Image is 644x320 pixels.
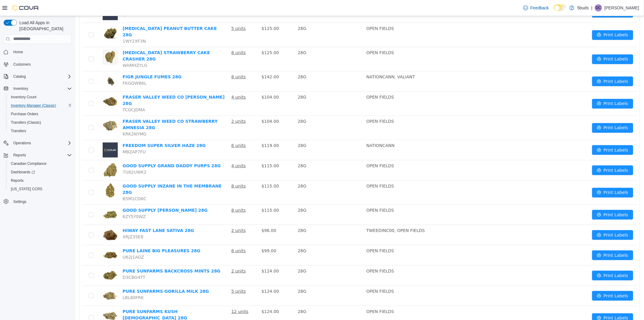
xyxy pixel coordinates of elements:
[8,102,72,109] span: Inventory Manager (Classic)
[291,79,319,83] span: OPEN FIELDS
[13,50,23,54] span: Home
[8,110,72,118] span: Purchase Orders
[11,178,24,183] span: Reports
[47,218,68,223] span: XRJZ35E8
[220,124,288,144] td: 28G
[47,58,106,63] a: FIGR JUNGLE FUMES 28G
[1,139,74,147] button: Operations
[156,103,170,108] u: 2 units
[156,293,173,298] u: 12 units
[11,73,72,80] span: Catalog
[13,199,26,204] span: Settings
[291,147,319,152] span: OPEN FIELDS
[156,58,170,63] u: 8 units
[8,177,26,184] a: Reports
[6,168,74,176] a: Dashboards
[517,129,558,139] button: icon: printerPrint Labels
[11,95,37,100] span: Inventory Count
[220,144,288,165] td: 28G
[8,160,49,167] a: Canadian Compliance
[27,58,42,73] img: FIGR JUNGLE FUMES 28G hero shot
[291,103,319,108] span: OPEN FIELDS
[6,101,74,110] button: Inventory Manager (Classic)
[47,65,71,70] span: FKGQWB6L
[8,93,72,101] span: Inventory Count
[186,293,203,298] span: $124.00
[220,250,288,270] td: 28G
[6,110,74,118] button: Purchase Orders
[8,119,43,126] a: Transfers (Classic)
[47,10,141,21] a: [MEDICAL_DATA] PEANUT BUTTER CAKE 28G
[517,107,558,117] button: icon: printerPrint Labels
[47,34,134,45] a: [MEDICAL_DATA] STRAWBERRY CAKE CRASHER 28G
[186,58,203,63] span: $142.00
[27,211,42,227] img: HIWAY FAST LANE SATIVA 28G hero shot
[47,279,68,284] span: LBL80FRK
[517,83,558,93] button: icon: printerPrint Labels
[220,209,288,229] td: 28G
[47,198,70,203] span: 6ZY5Y0WZ
[186,253,203,257] span: $124.00
[8,160,72,167] span: Canadian Compliance
[291,232,319,237] span: OPEN FIELDS
[517,275,558,285] button: icon: printerPrint Labels
[27,9,42,24] img: ENCORE PEANUT BUTTER CAKE 28G hero shot
[27,147,42,162] img: GOOD SUPPLY GRAND DADDY PURPS 28G hero shot
[186,103,203,108] span: $104.00
[17,20,72,32] span: Load All Apps in [GEOGRAPHIC_DATA]
[186,147,203,152] span: $115.00
[47,116,71,120] span: KRK2NYMG
[27,78,42,93] img: FRASER VALLEY WEED CO DONNY BURGER 28G hero shot
[11,112,38,116] span: Purchase Orders
[8,185,72,193] span: Washington CCRS
[11,48,72,56] span: Home
[47,273,133,278] a: PURE SUNFARMS GORILLA MILK 28G
[47,147,145,152] a: GOOD SUPPLY GRAND DADDY PURPS 28G
[47,253,145,257] a: PURE SUNFARMS BACKCROSS MINTS 28G
[220,229,288,250] td: 28G
[156,34,170,39] u: 8 units
[47,23,70,28] span: 1WY2XF3N
[220,76,288,100] td: 28G
[220,165,288,189] td: 28G
[1,72,74,81] button: Catalog
[13,153,26,158] span: Reports
[517,255,558,264] button: icon: printerPrint Labels
[47,293,112,304] a: PURE SUNFARMS KUSH [DEMOGRAPHIC_DATA] 28G
[291,293,319,298] span: OPEN FIELDS
[27,191,42,206] img: GOOD SUPPLY JEAN GUY 28G hero shot
[11,85,30,92] button: Inventory
[291,10,319,15] span: OPEN FIELDS
[8,127,28,135] a: Transfers
[186,34,203,39] span: $125.00
[11,103,56,108] span: Inventory Manager (Classic)
[47,91,70,96] span: TCGCJDMA
[595,4,602,11] div: Devon Culver
[27,292,42,308] img: PURE SUNFARMS KUSH GOD 28G hero shot
[11,139,34,147] button: Operations
[186,212,201,217] span: $96.00
[11,198,29,205] a: Settings
[517,172,558,181] button: icon: printerPrint Labels
[517,214,558,224] button: icon: printerPrint Labels
[156,273,170,278] u: 5 units
[8,185,45,193] a: [US_STATE] CCRS
[11,161,46,166] span: Canadian Compliance
[291,34,319,39] span: OPEN FIELDS
[27,34,42,49] img: ENCORE STRAWBERRY CAKE CRASHER 28G hero shot
[156,79,170,83] u: 4 units
[11,73,28,80] button: Catalog
[47,232,125,237] a: PURE LAINE BIG PLEASURES 28G
[1,47,74,56] button: Home
[156,232,170,237] u: 6 units
[156,168,170,172] u: 8 units
[27,252,42,267] img: PURE SUNFARMS BACKCROSS MINTS 28G hero shot
[186,79,203,83] span: $104.00
[1,84,74,93] button: Inventory
[47,259,70,264] span: D3CBG4TT
[6,185,74,193] button: [US_STATE] CCRS
[11,139,72,147] span: Operations
[8,127,72,135] span: Transfers
[11,129,26,133] span: Transfers
[12,5,39,11] img: Cova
